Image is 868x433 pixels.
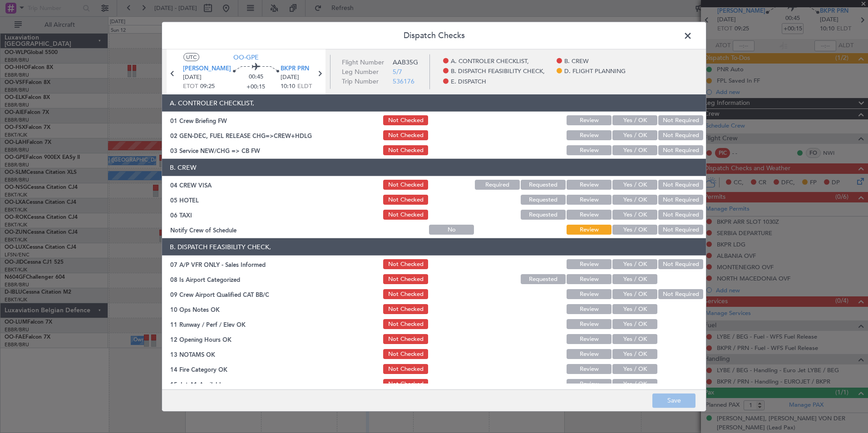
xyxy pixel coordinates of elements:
button: Not Required [658,210,703,220]
button: Not Required [658,225,703,235]
button: Not Required [658,130,703,140]
button: Not Required [658,259,703,269]
button: Not Required [658,195,703,205]
button: Not Required [658,289,703,299]
button: Not Required [658,180,703,190]
header: Dispatch Checks [162,22,706,49]
button: Not Required [658,115,703,125]
button: Not Required [658,145,703,155]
